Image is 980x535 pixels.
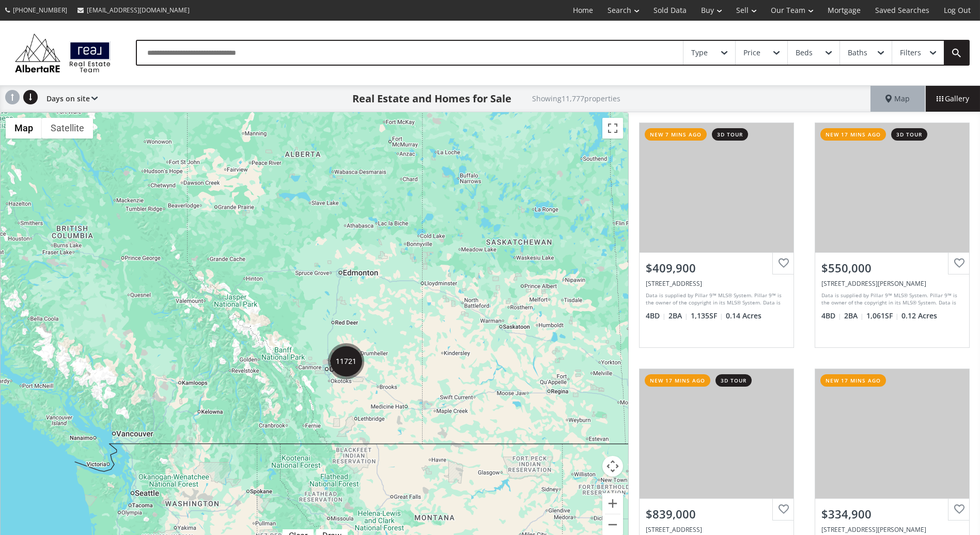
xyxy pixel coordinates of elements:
button: Map camera controls [602,456,623,477]
img: Logo [10,31,115,75]
div: Filters [900,49,921,56]
div: Days on site [41,86,98,112]
div: Beds [796,49,813,56]
div: 11721 [328,343,364,379]
div: Data is supplied by Pillar 9™ MLS® System. Pillar 9™ is the owner of the copyright in its MLS® Sy... [646,292,785,307]
button: Show street map [6,118,42,139]
span: 1,135 SF [691,311,723,321]
span: 0.12 Acres [901,311,937,321]
span: Map [885,94,910,104]
div: 10 Kincora Glen Park NW #312, Calgary, AB T3R0C1 [821,525,963,534]
div: $409,900 [646,260,787,276]
a: new 17 mins ago3d tour$550,000[STREET_ADDRESS][PERSON_NAME]Data is supplied by Pillar 9™ MLS® Sys... [804,112,980,358]
h1: Real Estate and Homes for Sale [353,91,512,106]
div: Data is supplied by Pillar 9™ MLS® System. Pillar 9™ is the owner of the copyright in its MLS® Sy... [821,292,960,307]
div: $839,000 [646,506,787,522]
span: 1,061 SF [866,311,899,321]
button: Show satellite imagery [42,118,93,139]
div: Price [743,49,760,56]
div: Gallery [925,86,980,112]
button: Zoom in [602,493,623,514]
div: Baths [848,49,867,56]
span: 2 BA [844,311,864,321]
span: [EMAIL_ADDRESS][DOMAIN_NAME] [87,6,190,14]
span: 2 BA [668,311,688,321]
a: [EMAIL_ADDRESS][DOMAIN_NAME] [72,1,195,20]
div: 285 Hawkstone Drive NW, Calgary, AB T3G 3S4 [646,525,787,534]
h2: Showing 11,777 properties [533,95,621,102]
span: 0.14 Acres [726,311,761,321]
div: 515 16 Street South, Lethbridge, AB T1J 3B1 [646,279,787,288]
div: Type [691,49,708,56]
a: new 7 mins ago3d tour$409,900[STREET_ADDRESS]Data is supplied by Pillar 9™ MLS® System. Pillar 9™... [629,112,804,358]
span: Gallery [937,94,969,104]
span: 4 BD [821,311,842,321]
span: [PHONE_NUMBER] [13,6,67,14]
div: $550,000 [821,260,963,276]
span: 4 BD [646,311,666,321]
button: Toggle fullscreen view [602,118,623,139]
div: Map [870,86,925,112]
div: 287 Banister Drive, Okotoks, AB T1S 1E2 [821,279,963,288]
div: $334,900 [821,506,963,522]
button: Zoom out [602,514,623,535]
